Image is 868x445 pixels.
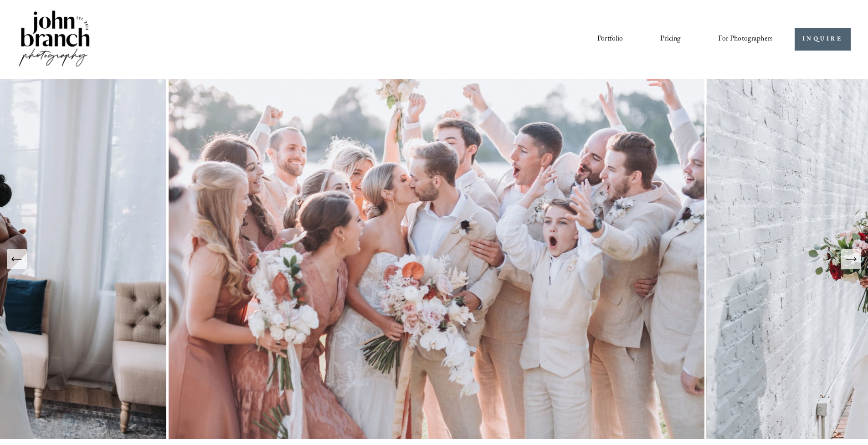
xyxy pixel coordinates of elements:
img: John Branch IV Photography [17,9,91,70]
span: For Photographers [718,32,773,46]
a: Pricing [660,31,681,47]
a: folder dropdown [718,31,773,47]
a: INQUIRE [795,28,851,51]
img: A wedding party celebrating outdoors, featuring a bride and groom kissing amidst cheering bridesm... [166,79,707,439]
a: Portfolio [597,31,623,47]
button: Previous Slide [7,249,27,269]
button: Next Slide [841,249,861,269]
